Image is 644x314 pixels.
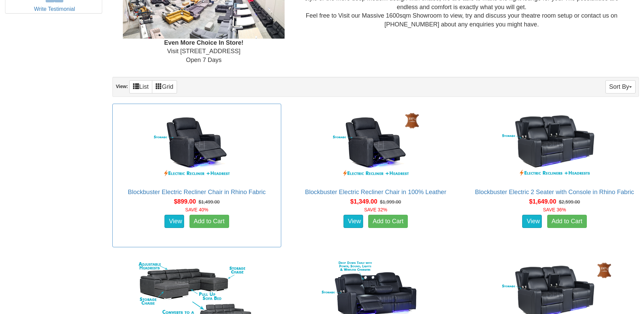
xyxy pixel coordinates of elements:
[368,215,408,228] a: Add to Cart
[190,215,229,228] a: Add to Cart
[152,80,177,93] a: Grid
[116,84,128,89] strong: View:
[350,198,377,205] span: $1,349.00
[475,189,634,195] a: Blockbuster Electric 2 Seater with Console in Rhino Fabric
[529,198,556,205] span: $1,649.00
[315,107,437,182] img: Blockbuster Electric Recliner Chair in 100% Leather
[543,207,566,212] font: SAVE 36%
[380,199,401,205] del: $1,999.00
[547,215,587,228] a: Add to Cart
[34,6,75,12] a: Write Testimonial
[164,39,243,46] b: Even More Choice In Store!
[128,189,266,195] a: Blockbuster Electric Recliner Chair in Rhino Fabric
[559,199,580,205] del: $2,599.00
[174,198,196,205] span: $899.00
[364,207,387,212] font: SAVE 32%
[605,80,636,93] button: Sort By
[129,80,152,93] a: List
[164,215,184,228] a: View
[494,107,616,182] img: Blockbuster Electric 2 Seater with Console in Rhino Fabric
[199,199,220,205] del: $1,499.00
[136,107,258,182] img: Blockbuster Electric Recliner Chair in Rhino Fabric
[305,189,446,195] a: Blockbuster Electric Recliner Chair in 100% Leather
[185,207,208,212] font: SAVE 40%
[522,215,542,228] a: View
[343,215,363,228] a: View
